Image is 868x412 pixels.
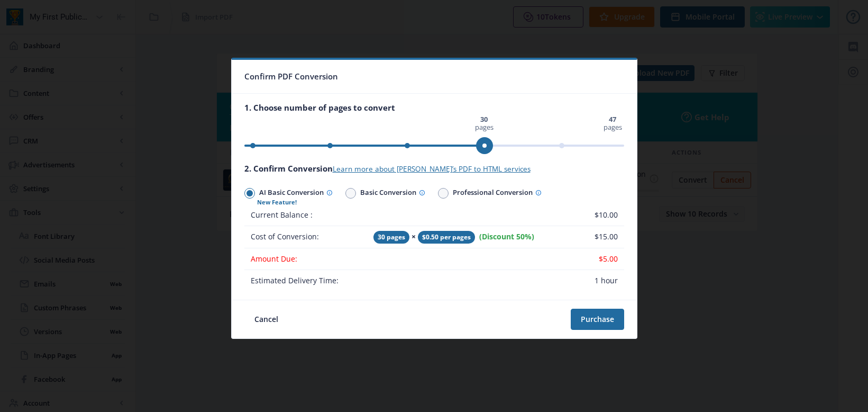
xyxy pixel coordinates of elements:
[373,231,409,244] span: 30 pages
[580,248,624,270] td: $5.00
[602,115,624,132] span: pages
[244,309,288,330] button: Cancel
[244,270,368,291] td: Estimated Delivery Time:
[244,226,368,248] td: Cost of Conversion:
[449,186,542,201] span: Professional Conversion
[473,115,495,132] span: pages
[244,163,624,174] div: 2. Confirm Conversion
[244,248,368,270] td: Amount Due:
[580,270,624,291] td: 1 hour
[356,186,425,201] span: Basic Conversion
[479,231,534,241] span: (Discount 50%)
[333,164,531,174] a: Learn more about [PERSON_NAME]’s PDF to HTML services
[476,137,493,154] span: ngx-slider
[412,231,416,241] strong: ×
[609,114,616,124] strong: 47
[232,60,637,94] nb-card-header: Confirm PDF Conversion
[480,114,488,124] strong: 30
[580,226,624,248] td: $15.00
[255,186,333,201] span: AI Basic Conversion
[244,145,624,147] ngx-slider: ngx-slider
[571,309,624,330] button: Purchase
[244,204,368,226] td: Current Balance :
[244,102,624,113] div: 1. Choose number of pages to convert
[580,204,624,226] td: $10.00
[418,231,475,244] span: $0.50 per pages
